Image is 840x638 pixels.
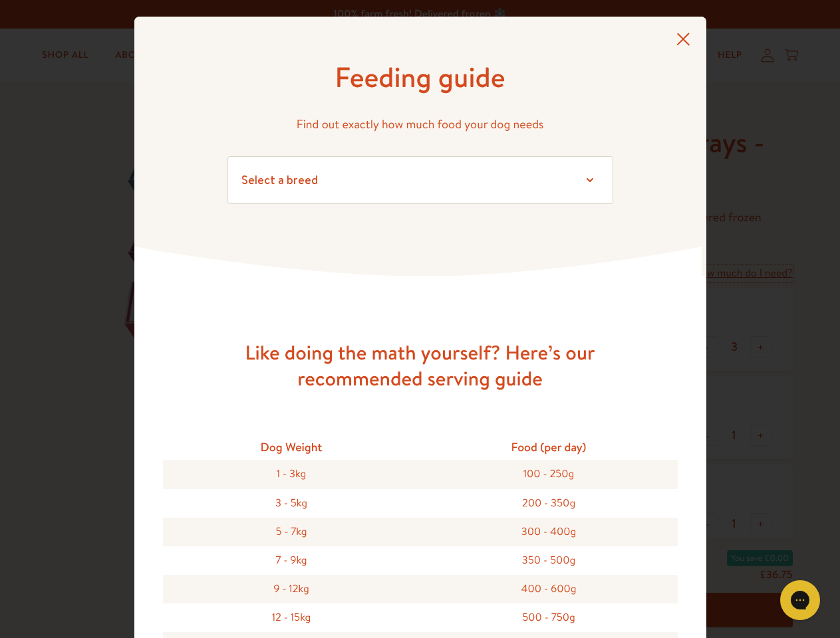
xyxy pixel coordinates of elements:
div: 9 - 12kg [163,575,420,603]
div: 1 - 3kg [163,460,420,488]
div: 300 - 400g [420,518,678,546]
div: 5 - 7kg [163,518,420,546]
p: Find out exactly how much food your dog needs [227,114,613,135]
h1: Feeding guide [227,59,613,96]
div: 400 - 600g [420,575,678,603]
div: 7 - 9kg [163,546,420,575]
div: Dog Weight [163,434,420,460]
div: 200 - 350g [420,489,678,518]
h3: Like doing the math yourself? Here’s our recommended serving guide [208,340,633,391]
div: 100 - 250g [420,460,678,488]
div: 500 - 750g [420,603,678,632]
div: 350 - 500g [420,546,678,575]
div: 3 - 5kg [163,489,420,518]
div: Food (per day) [420,434,678,460]
iframe: Gorgias live chat messenger [773,576,827,625]
div: 12 - 15kg [163,603,420,632]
